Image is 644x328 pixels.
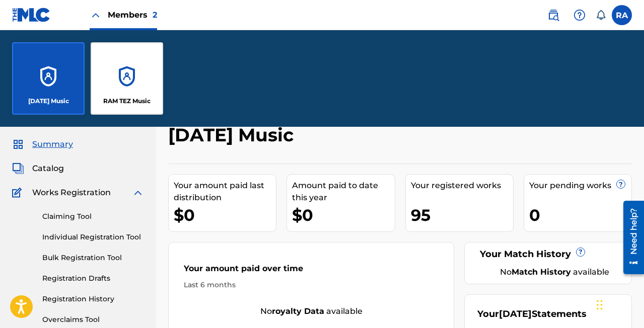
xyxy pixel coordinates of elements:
p: August 15th Music [28,97,69,106]
a: Public Search [543,5,563,25]
div: 0 [529,204,631,226]
span: ? [577,248,585,256]
img: Close [90,9,102,21]
div: Drag [597,290,603,320]
a: Accounts[DATE] Music [12,42,85,115]
span: Catalog [32,162,64,175]
img: Works Registration [12,187,25,199]
img: MLC Logo [12,8,51,22]
a: CatalogCatalog [12,162,64,175]
div: Your amount paid last distribution [174,180,276,204]
strong: royalty data [272,306,324,316]
img: help [574,9,586,21]
span: [DATE] [499,308,532,319]
img: Summary [12,138,24,150]
span: ? [617,180,625,188]
a: SummarySummary [12,138,73,150]
div: Notifications [596,10,606,20]
div: 95 [411,204,513,226]
img: expand [132,187,144,199]
div: No available [490,266,619,278]
div: Last 6 months [184,280,439,290]
p: RAM TEZ Music [103,97,151,106]
div: $0 [292,204,394,226]
div: Your amount paid over time [184,263,439,280]
div: User Menu [612,5,632,25]
div: No available [169,305,454,317]
a: Claiming Tool [42,211,144,222]
iframe: Resource Center [616,196,644,279]
div: $0 [174,204,276,226]
div: Your Match History [477,248,619,261]
span: Summary [32,138,73,150]
div: Amount paid to date this year [292,180,394,204]
a: Bulk Registration Tool [42,253,144,263]
a: Individual Registration Tool [42,232,144,242]
h2: [DATE] Music [168,124,299,146]
img: Catalog [12,162,24,175]
a: AccountsRAM TEZ Music [91,42,163,115]
span: 2 [153,10,157,20]
div: Help [569,5,590,25]
img: search [547,9,559,21]
strong: Match History [512,267,571,277]
span: Members [108,9,157,21]
a: Overclaims Tool [42,314,144,325]
a: Registration History [42,294,144,304]
div: Your Statements [477,307,587,321]
a: Registration Drafts [42,273,144,284]
span: Works Registration [32,187,111,199]
iframe: Chat Widget [594,280,644,328]
div: Your registered works [411,180,513,192]
div: Your pending works [529,180,631,192]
